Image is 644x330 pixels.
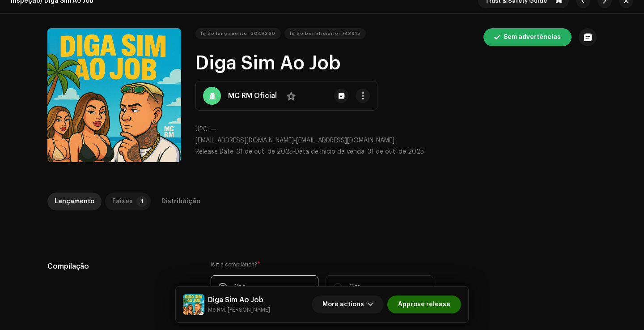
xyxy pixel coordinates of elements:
[296,137,394,144] span: [EMAIL_ADDRESS][DOMAIN_NAME]
[195,137,294,144] span: [EMAIL_ADDRESS][DOMAIN_NAME]
[195,136,597,146] p: •
[237,149,293,155] span: 31 de out. de 2025
[398,296,450,313] span: Approve release
[195,28,281,39] button: Id do lançamento: 3049366
[161,193,200,210] div: Distribuição
[211,261,433,268] label: Is it a compilation?
[208,295,270,305] h5: Diga Sim Ao Job
[312,296,384,313] button: More actions
[136,196,147,207] p-badge: 1
[234,283,246,292] p: Não
[228,90,277,101] strong: MC RM Oficial
[295,149,366,155] span: Data de início da venda:
[284,28,366,39] button: Id do beneficiário: 743915
[368,149,424,155] span: 31 de out. de 2025
[195,53,597,74] h1: Diga Sim Ao Job
[208,305,270,314] small: Diga Sim Ao Job
[349,283,360,292] p: Sim
[201,25,275,43] span: Id do lançamento: 3049366
[195,126,209,133] span: UPC:
[195,149,295,155] span: •
[211,126,216,133] span: —
[290,25,360,43] span: Id do beneficiário: 743915
[387,296,461,313] button: Approve release
[195,149,235,155] span: Release Date:
[183,294,204,315] img: 576fcdfd-fe38-442b-94f2-e03736272776
[322,296,364,313] span: More actions
[47,261,196,272] h5: Compilação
